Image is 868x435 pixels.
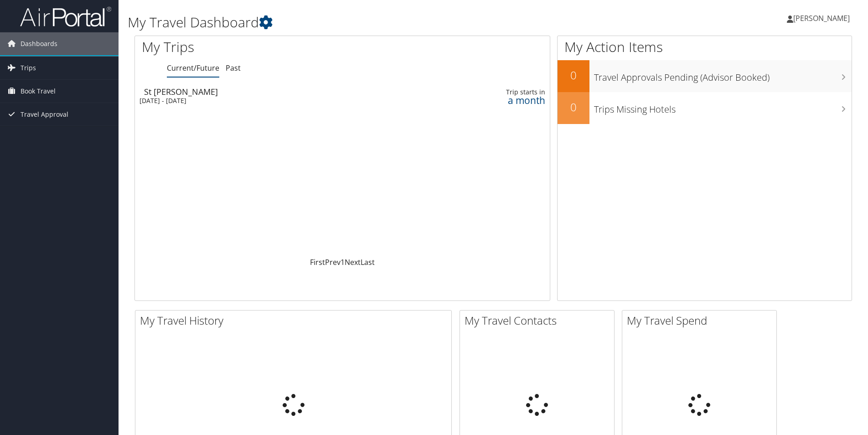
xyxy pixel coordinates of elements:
[167,63,219,73] a: Current/Future
[558,99,589,115] h2: 0
[793,13,850,23] span: [PERSON_NAME]
[594,67,852,84] h3: Travel Approvals Pending (Advisor Booked)
[21,32,57,55] span: Dashboards
[144,88,404,96] div: St [PERSON_NAME]
[310,257,325,267] a: First
[139,97,400,105] div: [DATE] - [DATE]
[20,6,111,27] img: airportal-logo.png
[345,257,361,267] a: Next
[140,313,451,328] h2: My Travel History
[558,92,852,124] a: 0Trips Missing Hotels
[128,13,615,32] h1: My Travel Dashboard
[558,67,589,83] h2: 0
[558,60,852,92] a: 0Travel Approvals Pending (Advisor Booked)
[21,103,68,126] span: Travel Approval
[226,63,241,73] a: Past
[361,257,375,267] a: Last
[627,313,776,328] h2: My Travel Spend
[465,313,614,328] h2: My Travel Contacts
[142,37,370,57] h1: My Trips
[787,5,859,32] a: [PERSON_NAME]
[21,57,36,79] span: Trips
[558,37,852,57] h1: My Action Items
[455,88,545,96] div: Trip starts in
[341,257,345,267] a: 1
[455,96,545,104] div: a month
[325,257,341,267] a: Prev
[21,80,56,103] span: Book Travel
[594,98,852,116] h3: Trips Missing Hotels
